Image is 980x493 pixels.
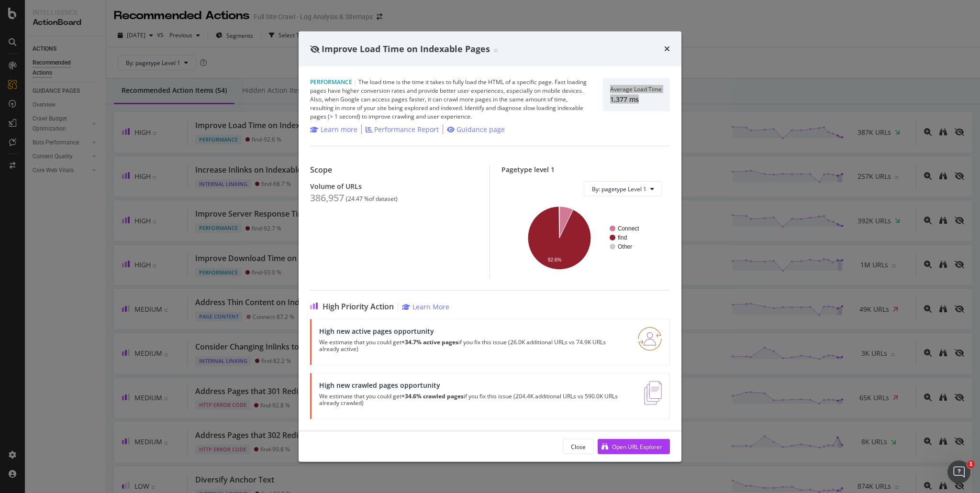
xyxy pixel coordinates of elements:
div: Open URL Explorer [612,442,662,450]
div: 386,957 [310,192,344,204]
div: Guidance page [457,125,505,134]
div: High new crawled pages opportunity [319,381,633,389]
img: Equal [494,49,498,52]
span: | [354,78,357,86]
div: Learn More [412,302,449,311]
span: High Priority Action [323,302,394,311]
div: The load time is the time it takes to fully load the HTML of a specific page. Fast loading pages ... [310,78,591,121]
a: Guidance page [447,125,505,134]
div: Learn more [321,125,357,134]
div: Pagetype level 1 [501,165,670,174]
img: RO06QsNG.png [638,327,662,351]
button: By: pagetype Level 1 [584,181,662,197]
svg: A chart. [509,204,662,271]
div: Scope [310,165,478,175]
text: 92.6% [548,257,561,263]
button: Close [563,439,594,454]
div: Performance Report [374,125,439,134]
iframe: Intercom live chat [947,460,970,483]
text: Connect [618,225,639,232]
div: 1,377 ms [610,95,662,103]
img: e5DMFwAAAABJRU5ErkJggg== [644,381,662,405]
div: times [664,43,670,55]
p: We estimate that you could get if you fix this issue (26.0K additional URLs vs 74.9K URLs already... [319,339,626,352]
div: ( 24.47 % of dataset ) [346,196,398,202]
span: By: pagetype Level 1 [592,185,646,193]
div: Average Load Time [610,86,662,93]
div: High new active pages opportunity [319,327,626,335]
span: 1 [967,460,975,468]
div: eye-slash [310,45,320,53]
span: Performance [310,78,352,86]
strong: +34.7% active pages [401,338,458,346]
div: modal [299,31,681,462]
strong: +34.6% crawled pages [401,392,464,400]
span: Improve Load Time on Indexable Pages [322,43,490,54]
text: find [618,234,627,241]
a: Learn More [402,302,449,311]
a: Performance Report [366,125,439,134]
button: Open URL Explorer [598,439,670,454]
a: Learn more [310,125,357,134]
div: Close [571,442,586,450]
p: We estimate that you could get if you fix this issue (204.4K additional URLs vs 590.0K URLs alrea... [319,393,633,406]
div: Volume of URLs [310,182,478,190]
text: Other [618,243,632,250]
